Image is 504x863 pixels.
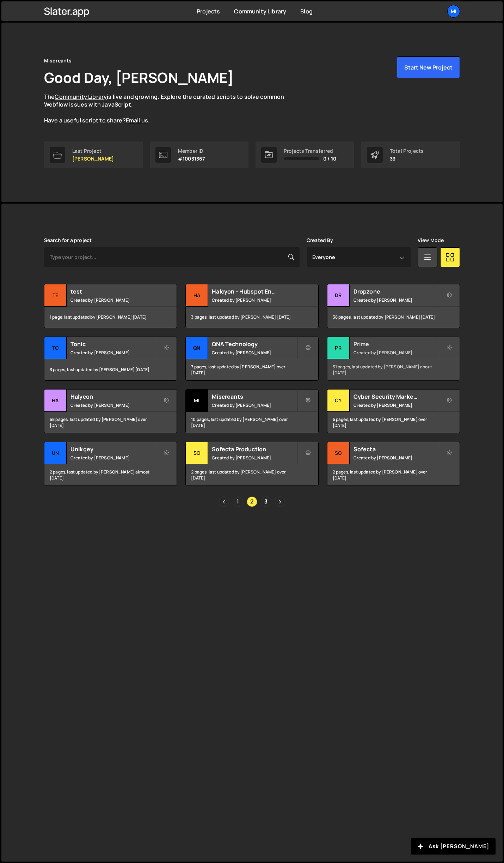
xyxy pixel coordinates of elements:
h2: Halcyon - Hubspot Enhanced Connections [212,288,297,295]
div: Ha [186,284,208,307]
p: #10031367 [178,156,205,162]
small: Created by [PERSON_NAME] [354,297,438,303]
button: Start New Project [397,56,460,78]
label: View Mode [418,237,444,243]
a: Previous page [219,496,229,507]
small: Created by [PERSON_NAME] [212,297,297,303]
button: Ask [PERSON_NAME] [411,838,496,855]
div: Member ID [178,148,205,154]
small: Created by [PERSON_NAME] [354,455,438,461]
a: Community Library [55,93,107,101]
h2: test [70,288,155,295]
a: Mi Miscreants Created by [PERSON_NAME] 10 pages, last updated by [PERSON_NAME] over [DATE] [185,389,318,433]
label: Created By [307,237,333,243]
a: Page 1 [233,496,243,507]
h1: Good Day, [PERSON_NAME] [44,68,234,87]
a: So Sofecta Production Created by [PERSON_NAME] 2 pages, last updated by [PERSON_NAME] over [DATE] [185,442,318,486]
a: Page 3 [261,496,271,507]
a: Cy Cyber Security Marketing Created by [PERSON_NAME] 5 pages, last updated by [PERSON_NAME] over ... [327,389,460,433]
div: Total Projects [390,148,424,154]
a: QN QNA Technology Created by [PERSON_NAME] 7 pages, last updated by [PERSON_NAME] over [DATE] [185,337,318,381]
div: 1 page, last updated by [PERSON_NAME] [DATE] [44,307,177,328]
div: To [44,337,67,359]
h2: Unikqey [70,445,155,453]
h2: Tonic [70,340,155,348]
div: te [44,284,67,307]
h2: Halycon [70,393,155,400]
div: 2 pages, last updated by [PERSON_NAME] over [DATE] [186,464,318,485]
a: Un Unikqey Created by [PERSON_NAME] 2 pages, last updated by [PERSON_NAME] almost [DATE] [44,442,177,486]
label: Search for a project [44,237,92,243]
p: 33 [390,156,424,162]
a: Projects [197,7,220,15]
div: Pagination [44,496,460,507]
small: Created by [PERSON_NAME] [212,350,297,356]
input: Type your project... [44,247,300,267]
h2: Prime [354,340,438,348]
div: 7 pages, last updated by [PERSON_NAME] over [DATE] [186,359,318,380]
div: 2 pages, last updated by [PERSON_NAME] almost [DATE] [44,464,177,485]
div: 38 pages, last updated by [PERSON_NAME] [DATE] [327,307,460,328]
h2: Sofecta [354,445,438,453]
a: Mi [447,5,460,18]
h2: Miscreants [212,393,297,400]
div: 10 pages, last updated by [PERSON_NAME] over [DATE] [186,412,318,433]
a: Email us [126,116,148,124]
h2: Dropzone [354,288,438,295]
small: Created by [PERSON_NAME] [70,350,155,356]
a: Last Project [PERSON_NAME] [44,141,143,168]
small: Created by [PERSON_NAME] [212,402,297,408]
div: 2 pages, last updated by [PERSON_NAME] over [DATE] [327,464,460,485]
div: Un [44,442,67,464]
small: Created by [PERSON_NAME] [70,297,155,303]
h2: Sofecta Production [212,445,297,453]
div: QN [186,337,208,359]
a: Dr Dropzone Created by [PERSON_NAME] 38 pages, last updated by [PERSON_NAME] [DATE] [327,284,460,328]
div: So [186,442,208,464]
a: Community Library [234,7,286,15]
small: Created by [PERSON_NAME] [354,402,438,408]
small: Created by [PERSON_NAME] [212,455,297,461]
a: Pr Prime Created by [PERSON_NAME] 51 pages, last updated by [PERSON_NAME] about [DATE] [327,337,460,381]
a: te test Created by [PERSON_NAME] 1 page, last updated by [PERSON_NAME] [DATE] [44,284,177,328]
a: Next page [275,496,285,507]
span: 0 / 10 [323,156,336,162]
div: Projects Transferred [284,148,336,154]
div: 51 pages, last updated by [PERSON_NAME] about [DATE] [327,359,460,380]
div: 5 pages, last updated by [PERSON_NAME] over [DATE] [327,412,460,433]
div: Last Project [72,148,114,154]
div: So [327,442,350,464]
div: 58 pages, last updated by [PERSON_NAME] over [DATE] [44,412,177,433]
div: 3 pages, last updated by [PERSON_NAME] [DATE] [44,359,177,380]
div: 3 pages, last updated by [PERSON_NAME] [DATE] [186,307,318,328]
div: Cy [327,390,350,412]
a: Ha Halycon Created by [PERSON_NAME] 58 pages, last updated by [PERSON_NAME] over [DATE] [44,389,177,433]
h2: QNA Technology [212,340,297,348]
div: Ha [44,390,67,412]
p: [PERSON_NAME] [72,156,114,162]
div: Dr [327,284,350,307]
p: The is live and growing. Explore the curated scripts to solve common Webflow issues with JavaScri... [44,93,298,125]
a: Ha Halcyon - Hubspot Enhanced Connections Created by [PERSON_NAME] 3 pages, last updated by [PERS... [185,284,318,328]
div: Pr [327,337,350,359]
div: Miscreants [44,56,72,65]
a: So Sofecta Created by [PERSON_NAME] 2 pages, last updated by [PERSON_NAME] over [DATE] [327,442,460,486]
small: Created by [PERSON_NAME] [354,350,438,356]
div: Mi [186,390,208,412]
a: To Tonic Created by [PERSON_NAME] 3 pages, last updated by [PERSON_NAME] [DATE] [44,337,177,381]
small: Created by [PERSON_NAME] [70,455,155,461]
small: Created by [PERSON_NAME] [70,402,155,408]
h2: Cyber Security Marketing [354,393,438,400]
a: Blog [300,7,313,15]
